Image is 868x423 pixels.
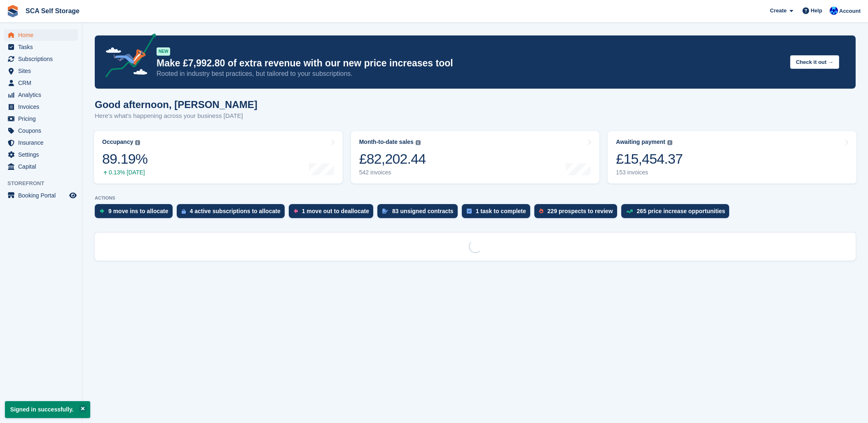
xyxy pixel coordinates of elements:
span: Subscriptions [18,53,68,65]
a: menu [4,41,78,53]
div: £82,202.44 [359,150,426,167]
div: 542 invoices [359,169,426,176]
a: Preview store [68,190,78,200]
a: Month-to-date sales £82,202.44 542 invoices [351,131,600,183]
div: 229 prospects to review [547,208,613,214]
p: Make £7,992.80 of extra revenue with our new price increases tool [157,57,784,69]
span: Coupons [18,125,68,136]
div: Occupancy [102,139,133,146]
span: Storefront [7,179,82,188]
img: Kelly Neesham [830,7,838,15]
div: Awaiting payment [616,139,665,146]
span: Insurance [18,137,68,148]
div: 89.19% [102,150,147,167]
div: £15,454.37 [616,150,683,167]
span: Analytics [18,89,68,101]
div: 1 move out to deallocate [302,208,369,214]
div: 83 unsigned contracts [392,208,454,214]
img: contract_signature_icon-13c848040528278c33f63329250d36e43548de30e8caae1d1a13099fd9432cc5.svg [382,209,388,214]
div: NEW [157,47,170,56]
img: price_increase_opportunities-93ffe204e8149a01c8c9dc8f82e8f89637d9d84a8eef4429ea346261dce0b2c0.svg [626,209,633,213]
p: Signed in successfully. [5,401,90,418]
a: menu [4,190,78,201]
a: 83 unsigned contracts [377,204,462,222]
span: Sites [18,65,68,77]
img: icon-info-grey-7440780725fd019a000dd9b08b2336e03edf1995a4989e88bcd33f0948082b44.svg [667,140,672,145]
a: menu [4,53,78,65]
a: menu [4,137,78,148]
span: Help [811,7,822,15]
a: menu [4,161,78,172]
button: Check it out → [790,55,839,69]
span: Booking Portal [18,190,68,201]
a: 1 move out to deallocate [289,204,377,222]
span: Settings [18,149,68,160]
img: active_subscription_to_allocate_icon-d502201f5373d7db506a760aba3b589e785aa758c864c3986d89f69b8ff3... [182,209,186,214]
p: Here's what's happening across your business [DATE] [95,111,257,121]
span: Pricing [18,113,68,125]
span: Invoices [18,101,68,113]
div: 0.13% [DATE] [102,169,147,176]
a: menu [4,77,78,89]
span: Create [770,7,786,15]
span: Home [18,29,68,41]
div: 265 price increase opportunities [637,208,725,214]
a: menu [4,125,78,136]
div: 9 move ins to allocate [108,208,168,214]
span: CRM [18,77,68,89]
a: menu [4,113,78,125]
a: SCA Self Storage [22,4,83,18]
a: menu [4,65,78,77]
img: icon-info-grey-7440780725fd019a000dd9b08b2336e03edf1995a4989e88bcd33f0948082b44.svg [416,140,421,145]
img: stora-icon-8386f47178a22dfd0bd8f6a31ec36ba5ce8667c1dd55bd0f319d3a0aa187defe.svg [7,5,19,17]
img: prospect-51fa495bee0391a8d652442698ab0144808aea92771e9ea1ae160a38d050c398.svg [539,209,543,214]
a: menu [4,89,78,101]
div: 4 active subscriptions to allocate [190,208,281,214]
span: Tasks [18,41,68,53]
span: Capital [18,161,68,172]
img: task-75834270c22a3079a89374b754ae025e5fb1db73e45f91037f5363f120a921f8.svg [467,209,472,214]
a: 265 price increase opportunities [621,204,734,222]
h1: Good afternoon, [PERSON_NAME] [95,99,257,110]
img: move_outs_to_deallocate_icon-f764333ba52eb49d3ac5e1228854f67142a1ed5810a6f6cc68b1a99e826820c5.svg [294,209,298,214]
a: menu [4,101,78,113]
a: 229 prospects to review [534,204,621,222]
a: 1 task to complete [462,204,534,222]
a: 4 active subscriptions to allocate [177,204,289,222]
img: price-adjustments-announcement-icon-8257ccfd72463d97f412b2fc003d46551f7dbcb40ab6d574587a9cd5c0d94... [98,33,156,80]
div: 153 invoices [616,169,683,176]
div: Month-to-date sales [359,139,414,146]
div: 1 task to complete [476,208,526,214]
p: ACTIONS [95,195,856,201]
a: Occupancy 89.19% 0.13% [DATE] [94,131,343,183]
a: menu [4,149,78,160]
a: Awaiting payment £15,454.37 153 invoices [608,131,856,183]
img: icon-info-grey-7440780725fd019a000dd9b08b2336e03edf1995a4989e88bcd33f0948082b44.svg [135,140,140,145]
img: move_ins_to_allocate_icon-fdf77a2bb77ea45bf5b3d319d69a93e2d87916cf1d5bf7949dd705db3b84f3ca.svg [100,209,104,214]
a: 9 move ins to allocate [95,204,177,222]
span: Account [839,7,861,15]
p: Rooted in industry best practices, but tailored to your subscriptions. [157,69,784,78]
a: menu [4,29,78,41]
